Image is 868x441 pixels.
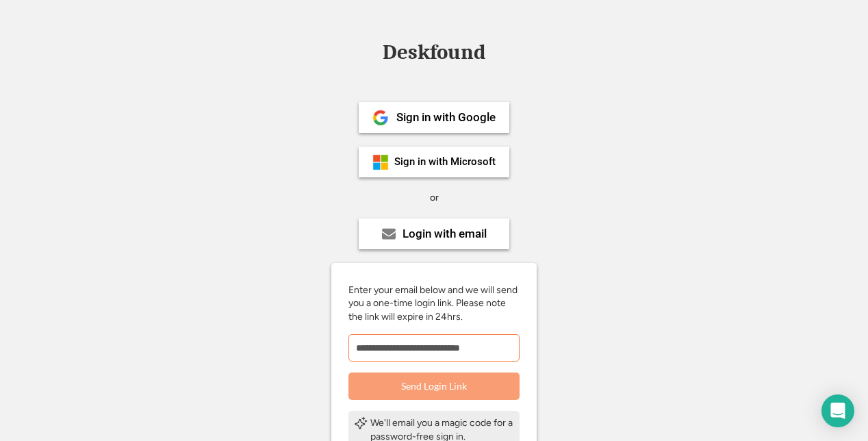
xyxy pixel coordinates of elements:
div: Enter your email below and we will send you a one-time login link. Please note the link will expi... [348,283,520,324]
div: Deskfound [376,42,492,63]
div: Open Intercom Messenger [821,394,854,427]
div: or [430,191,439,205]
button: Send Login Link [348,373,520,400]
div: Login with email [403,228,487,240]
div: Sign in with Microsoft [394,157,496,167]
div: Sign in with Google [396,112,496,123]
img: ms-symbollockup_mssymbol_19.png [372,154,389,171]
img: 1024px-Google__G__Logo.svg.png [372,110,389,126]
